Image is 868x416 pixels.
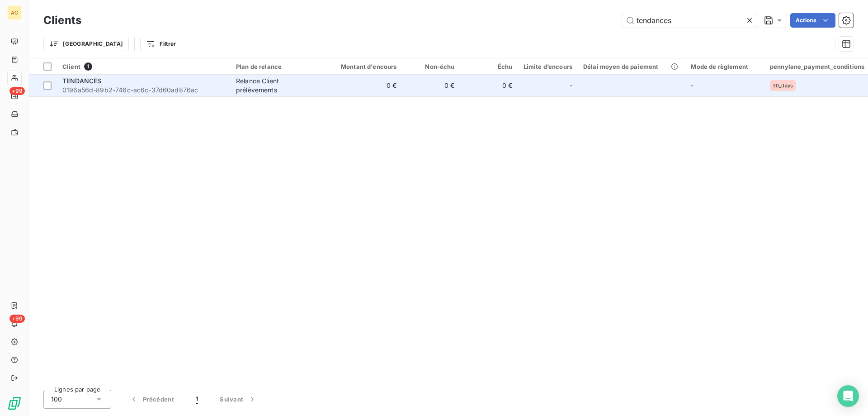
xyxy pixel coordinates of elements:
[583,63,680,70] div: Délai moyen de paiement
[402,75,460,96] td: 0 €
[837,385,859,407] div: Open Intercom Messenger
[140,37,182,51] button: Filtrer
[408,63,455,70] div: Non-échu
[524,63,572,70] div: Limite d’encours
[773,83,793,88] span: 30_days
[84,62,92,71] span: 1
[118,390,185,409] button: Précédent
[7,5,22,20] div: AG
[51,395,62,404] span: 100
[691,63,759,70] div: Mode de règlement
[62,63,80,70] span: Client
[330,63,397,70] div: Montant d'encours
[43,12,81,29] h3: Clients
[236,63,319,70] div: Plan de relance
[7,396,22,411] img: Logo LeanPay
[236,77,319,95] div: Relance Client prélèvements
[9,87,25,95] span: +99
[62,86,225,95] span: 0196a56d-89b2-746c-ac6c-37d60ad876ac
[43,37,129,51] button: [GEOGRAPHIC_DATA]
[570,81,572,90] span: -
[622,13,758,28] input: Rechercher
[196,395,198,404] span: 1
[9,315,25,323] span: +99
[185,390,209,409] button: 1
[325,75,402,96] td: 0 €
[460,75,518,96] td: 0 €
[62,77,101,85] span: TENDANCES
[209,390,268,409] button: Suivant
[790,13,835,28] button: Actions
[466,63,513,70] div: Échu
[691,81,693,89] span: -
